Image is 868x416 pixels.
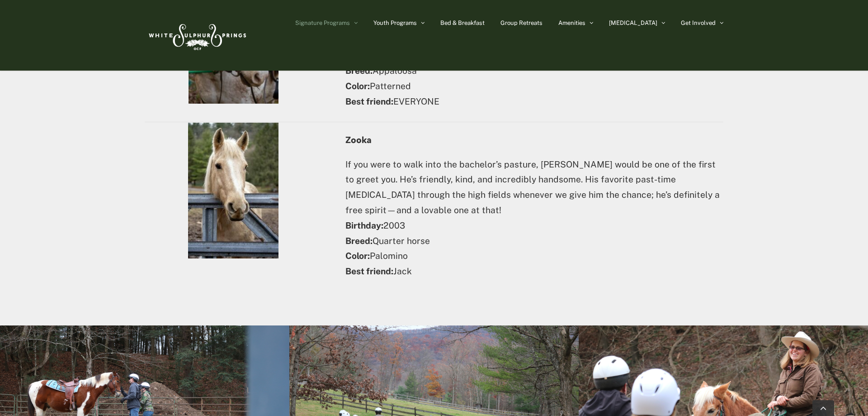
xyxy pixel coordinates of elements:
span: Get Involved [681,20,716,26]
span: Signature Programs [295,20,350,26]
strong: Breed: [345,236,373,246]
strong: Color: [345,81,370,91]
img: White Sulphur Springs Logo [145,14,249,57]
h4: Zooka [345,135,723,145]
img: Zooka-min [188,123,278,258]
strong: Best friend: [345,266,393,276]
strong: Birthday: [345,220,383,230]
span: Amenities [558,20,585,26]
span: [MEDICAL_DATA] [609,20,657,26]
strong: Best friend: [345,96,393,106]
span: Youth Programs [373,20,417,26]
strong: Color: [345,251,370,261]
p: If you were to walk into the bachelor’s pasture, [PERSON_NAME] would be one of the first to greet... [345,157,723,280]
span: Bed & Breakfast [440,20,485,26]
strong: Breed: [345,66,373,76]
span: Group Retreats [500,20,542,26]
